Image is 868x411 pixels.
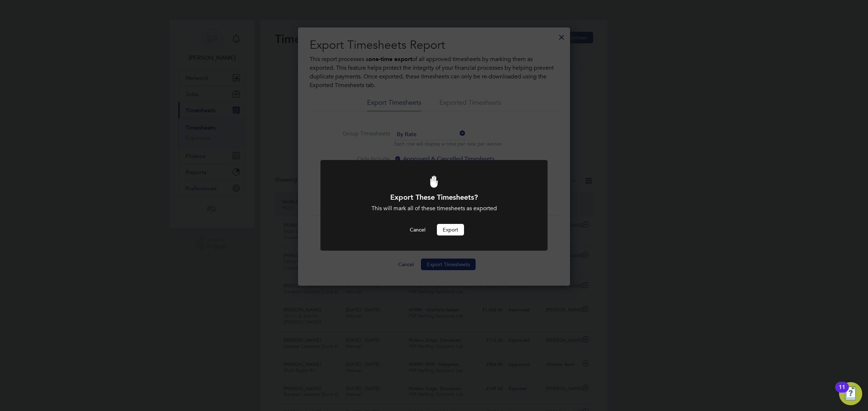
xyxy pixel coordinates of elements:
[404,224,431,235] button: Cancel
[437,224,464,235] button: Export
[839,387,845,397] div: 11
[340,192,528,202] h1: Export These Timesheets?
[839,382,862,405] button: Open Resource Center, 11 new notifications
[340,205,528,212] div: This will mark all of these timesheets as exported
